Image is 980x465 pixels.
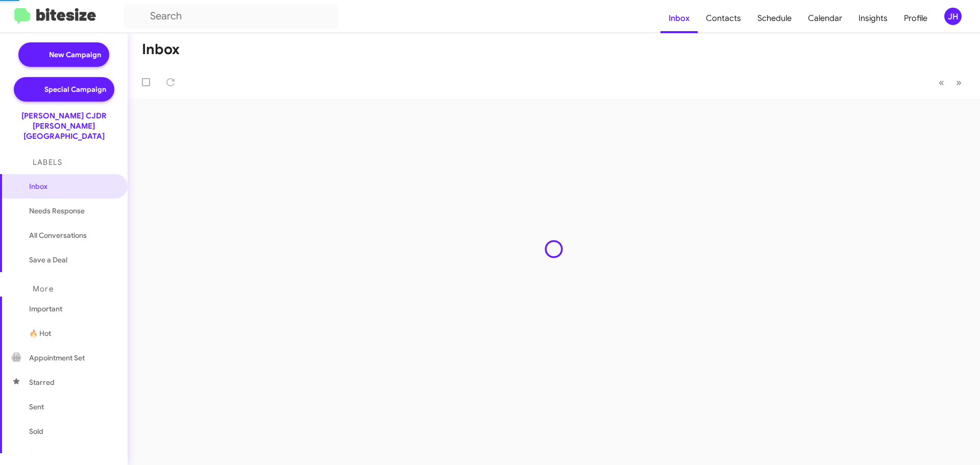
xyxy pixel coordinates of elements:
a: Contacts [698,4,749,33]
span: Labels [33,158,62,167]
span: Inbox [29,181,116,191]
span: Appointment Set [29,353,85,363]
button: Previous [933,72,950,93]
a: Inbox [660,4,698,33]
input: Search [124,4,338,29]
span: Needs Response [29,206,116,216]
button: Next [950,72,968,93]
span: More [33,284,54,293]
a: Schedule [749,4,800,33]
a: Calendar [800,4,850,33]
span: New Campaign [49,50,101,60]
span: Sold [29,426,43,436]
a: Profile [896,4,936,33]
span: Sold Responded [29,451,83,461]
a: Special Campaign [14,77,114,102]
span: Important [29,304,116,314]
span: Sent [29,402,44,412]
nav: Page navigation example [933,72,968,93]
span: Save a Deal [29,255,67,265]
a: New Campaign [18,42,109,67]
a: Insights [850,4,896,33]
span: All Conversations [29,230,87,240]
h1: Inbox [142,41,180,58]
span: 🔥 Hot [29,328,51,338]
span: Special Campaign [44,84,106,94]
span: « [939,76,944,89]
div: JH [944,8,962,25]
button: JH [936,8,969,25]
span: » [956,76,962,89]
span: Starred [29,377,55,387]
